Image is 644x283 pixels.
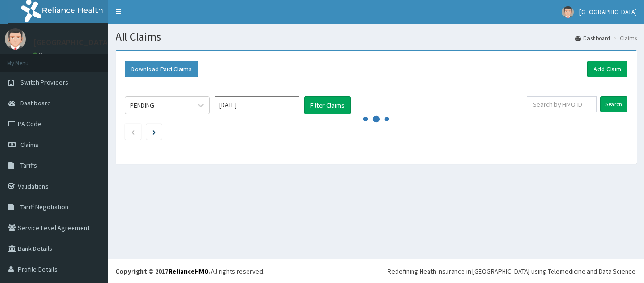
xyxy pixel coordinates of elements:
[611,34,637,42] li: Claims
[130,101,154,110] div: PENDING
[600,96,627,112] input: Search
[20,140,39,149] span: Claims
[20,203,68,211] span: Tariff Negotiation
[5,28,26,50] img: User Image
[527,96,597,112] input: Search by HMO ID
[215,96,299,113] input: Select Month and Year
[131,128,135,136] a: Previous page
[33,51,56,58] a: Online
[168,267,209,275] a: RelianceHMO
[587,61,627,77] a: Add Claim
[108,259,644,283] footer: All rights reserved.
[388,266,637,276] div: Redefining Heath Insurance in [GEOGRAPHIC_DATA] using Telemedicine and Data Science!
[33,38,111,47] p: [GEOGRAPHIC_DATA]
[116,267,211,275] strong: Copyright © 2017 .
[575,34,610,42] a: Dashboard
[20,161,37,170] span: Tariffs
[125,61,198,77] button: Download Paid Claims
[152,128,156,136] a: Next page
[579,8,637,16] span: [GEOGRAPHIC_DATA]
[20,78,68,86] span: Switch Providers
[562,6,574,18] img: User Image
[116,31,637,43] h1: All Claims
[304,96,351,114] button: Filter Claims
[362,105,390,133] svg: audio-loading
[20,99,51,107] span: Dashboard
